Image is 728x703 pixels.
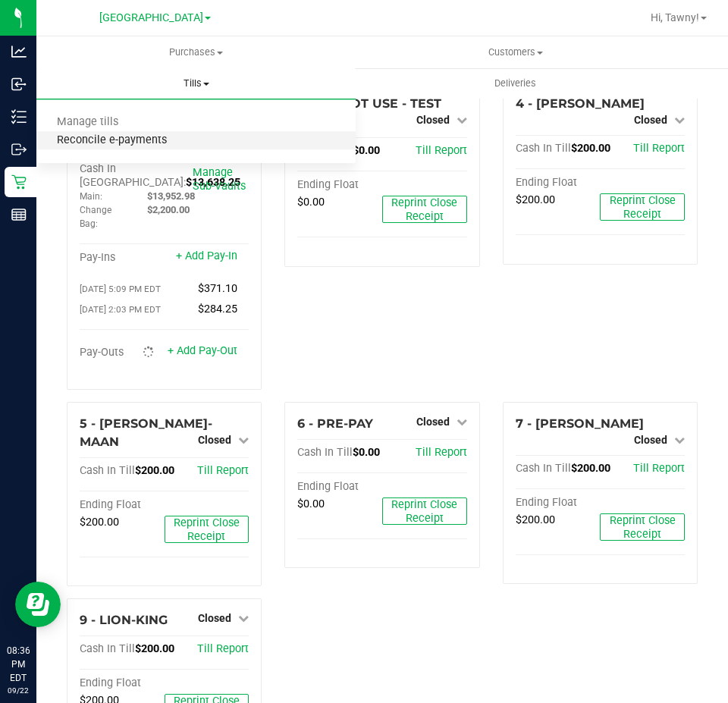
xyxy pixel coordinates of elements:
[36,77,356,90] span: Tills
[168,344,237,357] a: + Add Pay-Out
[11,207,27,222] inline-svg: Reports
[356,36,675,68] a: Customers
[416,144,467,157] a: Till Report
[516,462,571,475] span: Cash In Till
[15,582,61,627] iframe: Resource center
[571,462,610,475] span: $200.00
[297,497,325,510] span: $0.00
[297,196,325,209] span: $0.00
[165,516,249,543] button: Reprint Close Receipt
[80,251,165,265] div: Pay-Ins
[11,174,27,190] inline-svg: Retail
[382,196,467,223] button: Reprint Close Receipt
[80,416,212,449] span: 5 - [PERSON_NAME]-MAAN
[80,346,165,359] div: Pay-Outs
[99,11,203,24] span: [GEOGRAPHIC_DATA]
[80,191,102,202] span: Main:
[36,116,139,129] span: Manage tills
[391,196,457,223] span: Reprint Close Receipt
[198,612,231,624] span: Closed
[80,464,135,477] span: Cash In Till
[80,498,165,512] div: Ending Float
[391,498,457,525] span: Reprint Close Receipt
[297,446,353,459] span: Cash In Till
[633,462,685,475] a: Till Report
[416,416,450,428] span: Closed
[7,685,30,696] p: 09/22
[634,114,667,126] span: Closed
[80,304,161,315] span: [DATE] 2:03 PM EDT
[571,142,610,155] span: $200.00
[80,162,186,189] span: Cash In [GEOGRAPHIC_DATA]:
[600,513,685,541] button: Reprint Close Receipt
[610,514,676,541] span: Reprint Close Receipt
[356,46,674,59] span: Customers
[11,77,27,92] inline-svg: Inbound
[11,109,27,124] inline-svg: Inventory
[80,205,111,229] span: Change Bag:
[516,416,644,431] span: 7 - [PERSON_NAME]
[147,190,195,202] span: $13,952.98
[80,613,168,627] span: 9 - LION-KING
[416,114,450,126] span: Closed
[297,416,373,431] span: 6 - PRE-PAY
[356,67,675,99] a: Deliveries
[80,516,119,529] span: $200.00
[516,193,555,206] span: $200.00
[36,134,187,147] span: Reconcile e-payments
[297,480,382,494] div: Ending Float
[11,142,27,157] inline-svg: Outbound
[176,250,237,262] a: + Add Pay-In
[37,46,355,59] span: Purchases
[416,446,467,459] a: Till Report
[36,36,356,68] a: Purchases
[80,284,161,294] span: [DATE] 5:09 PM EDT
[80,676,165,690] div: Ending Float
[516,513,555,526] span: $200.00
[186,176,240,189] span: $13,638.25
[11,44,27,59] inline-svg: Analytics
[80,642,135,655] span: Cash In Till
[135,464,174,477] span: $200.00
[516,176,601,190] div: Ending Float
[198,282,237,295] span: $371.10
[174,516,240,543] span: Reprint Close Receipt
[36,67,356,99] a: Tills Manage tills Reconcile e-payments
[600,193,685,221] button: Reprint Close Receipt
[382,497,467,525] button: Reprint Close Receipt
[193,166,246,193] a: Manage Sub-Vaults
[633,142,685,155] a: Till Report
[197,642,249,655] a: Till Report
[516,142,571,155] span: Cash In Till
[474,77,557,90] span: Deliveries
[198,303,237,315] span: $284.25
[147,204,190,215] span: $2,200.00
[297,178,382,192] div: Ending Float
[135,642,174,655] span: $200.00
[651,11,699,24] span: Hi, Tawny!
[516,96,645,111] span: 4 - [PERSON_NAME]
[7,644,30,685] p: 08:36 PM EDT
[610,194,676,221] span: Reprint Close Receipt
[198,434,231,446] span: Closed
[516,496,601,510] div: Ending Float
[353,446,380,459] span: $0.00
[197,464,249,477] a: Till Report
[353,144,380,157] span: $0.00
[634,434,667,446] span: Closed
